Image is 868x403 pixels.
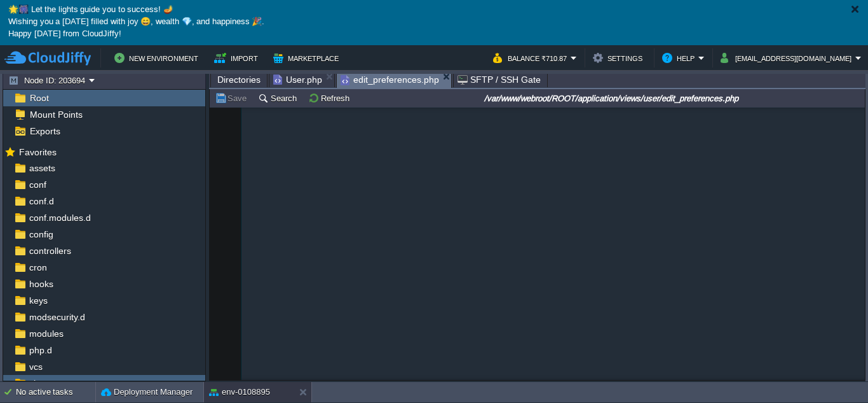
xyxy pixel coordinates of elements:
[308,92,353,104] button: Refresh
[815,352,855,390] iframe: chat widget
[27,179,48,190] a: conf
[8,4,860,17] p: 🌟🎆 Let the lights guide you to success! 🪔
[721,50,855,66] button: [EMAIL_ADDRESS][DOMAIN_NAME]
[458,72,541,87] span: SFTP / SSH Gate
[258,92,301,104] button: Search
[209,386,270,399] button: env-0108895
[27,278,55,290] a: hooks
[101,386,193,399] button: Deployment Manager
[593,50,646,66] button: Settings
[493,50,571,66] button: Balance ₹710.87
[27,361,44,372] a: vcs
[8,17,860,29] p: Wishing you a [DATE] filled with joy 😄, wealth 💎, and happiness 🎉.
[336,71,452,87] li: /var/www/webroot/ROOT/application/views/user/edit_preferences.php
[17,147,58,157] a: Favorites
[662,50,698,66] button: Help
[27,195,56,207] a: conf.d
[269,71,335,87] li: /var/www/webroot/ROOT/application/controllers/User.php
[114,50,202,66] button: New Environment
[27,378,53,389] a: views
[27,328,65,339] a: modules
[27,125,62,137] a: Exports
[27,212,93,223] a: conf.modules.d
[27,229,55,240] a: config
[8,29,860,41] p: Happy [DATE] from CloudJiffy!
[8,74,89,86] button: Node ID: 203694
[17,146,58,158] span: Favorites
[27,311,87,323] a: modsecurity.d
[27,344,54,356] a: php.d
[27,295,50,306] a: keys
[27,262,49,273] a: cron
[214,50,262,66] button: Import
[27,245,73,257] a: controllers
[4,50,91,66] img: CloudJiffy
[273,50,342,66] button: Marketplace
[27,109,85,120] a: Mount Points
[16,382,95,402] div: No active tasks
[341,72,439,88] span: edit_preferences.php
[273,72,322,87] span: User.php
[215,92,250,104] button: Save
[27,162,57,174] a: assets
[217,72,261,87] span: Directories
[27,92,51,104] a: Root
